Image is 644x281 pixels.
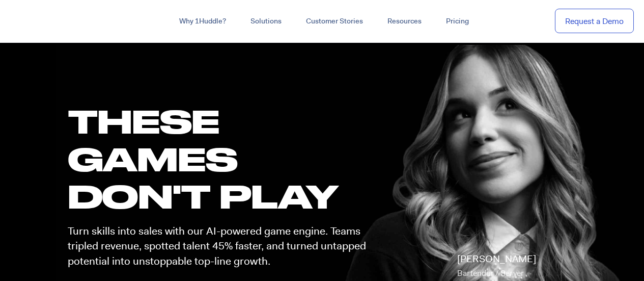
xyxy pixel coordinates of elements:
a: Solutions [238,12,294,31]
a: Pricing [434,12,481,31]
p: Turn skills into sales with our AI-powered game engine. Teams tripled revenue, spotted talent 45%... [68,224,375,269]
p: [PERSON_NAME] [457,252,536,280]
a: Resources [375,12,434,31]
span: Bartender / Server [457,268,524,278]
a: Request a Demo [555,9,634,34]
img: ... [10,11,83,31]
a: Why 1Huddle? [167,12,238,31]
h1: these GAMES DON'T PLAY [68,103,375,215]
a: Customer Stories [294,12,375,31]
